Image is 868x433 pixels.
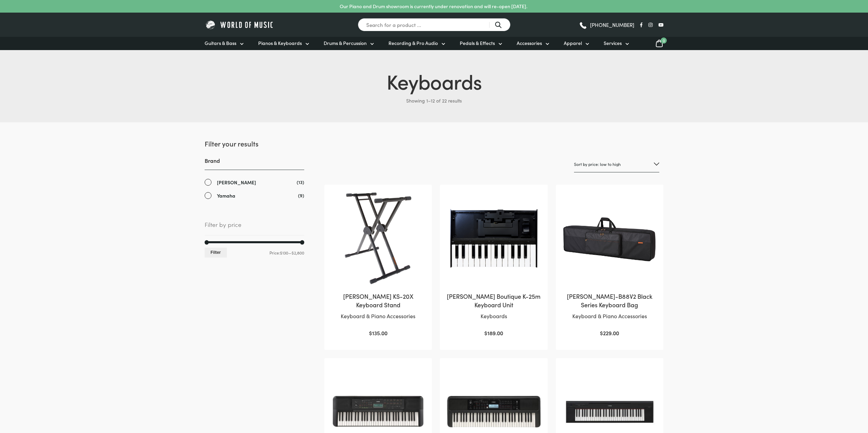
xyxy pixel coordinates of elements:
[331,191,425,338] a: [PERSON_NAME] KS-20X Keyboard StandKeyboard & Piano Accessories $135.00
[563,191,657,285] img: Roland CB 888V2 Keyboard Bag Closed
[517,40,542,47] span: Accessories
[600,329,603,337] span: $
[447,191,541,338] a: [PERSON_NAME] Boutique K-25m Keyboard UnitKeyboards $189.00
[205,157,304,200] div: Brand
[661,37,667,44] span: 0
[205,179,304,186] a: [PERSON_NAME]
[388,40,438,47] span: Recording & Pro Audio
[590,22,634,27] span: [PHONE_NUMBER]
[205,66,663,95] h1: Keyboards
[484,329,503,337] bdi: 189.00
[297,179,304,186] span: (13)
[563,292,657,309] h2: [PERSON_NAME]-B88V2 Black Series Keyboard Bag
[205,220,304,235] span: Filter by price
[205,139,304,148] h2: Filter your results
[460,40,495,47] span: Pedals & Effects
[563,191,657,338] a: [PERSON_NAME]-B88V2 Black Series Keyboard BagKeyboard & Piano Accessories $229.00
[217,179,256,186] span: [PERSON_NAME]
[604,40,622,47] span: Services
[600,329,619,337] bdi: 229.00
[564,40,582,47] span: Apparel
[324,40,367,47] span: Drums & Percussion
[292,250,304,256] span: $2,800
[205,19,275,30] img: World of Music
[447,312,541,321] p: Keyboards
[205,40,236,47] span: Guitars & Bass
[205,248,227,258] button: Filter
[331,191,425,285] img: Roland KS-20X
[563,312,657,321] p: Keyboard & Piano Accessories
[447,191,541,285] img: Roland Boutique K-25m Keyboard
[217,192,235,200] span: Yamaha
[298,192,304,199] span: (9)
[205,248,304,258] div: Price: —
[358,18,511,31] input: Search for a product ...
[574,156,659,172] select: Shop order
[369,329,372,337] span: $
[484,329,487,337] span: $
[280,250,288,256] span: $130
[205,192,304,200] a: Yamaha
[369,329,387,337] bdi: 135.00
[331,312,425,321] p: Keyboard & Piano Accessories
[447,292,541,309] h2: [PERSON_NAME] Boutique K-25m Keyboard Unit
[769,358,868,433] iframe: Chat with our support team
[340,3,527,10] p: Our Piano and Drum showroom is currently under renovation and will re-open [DATE].
[258,40,302,47] span: Pianos & Keyboards
[205,157,304,170] h3: Brand
[205,95,663,106] p: Showing 1–12 of 22 results
[331,292,425,309] h2: [PERSON_NAME] KS-20X Keyboard Stand
[579,20,634,30] a: [PHONE_NUMBER]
